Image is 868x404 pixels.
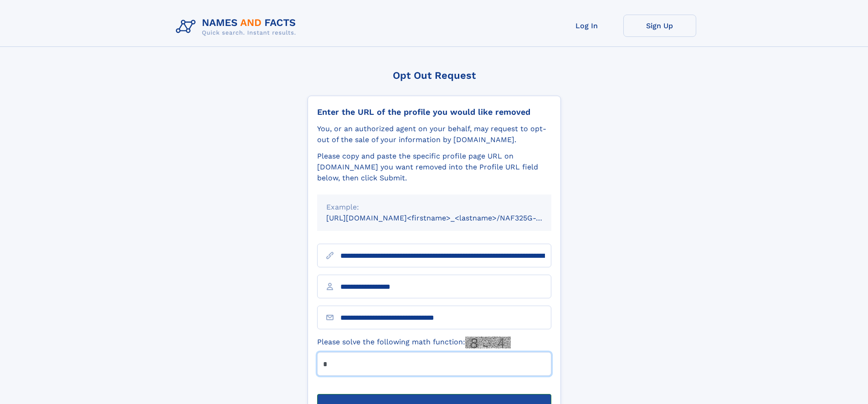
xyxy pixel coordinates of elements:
[550,15,623,37] a: Log In
[317,123,551,145] div: You, or an authorized agent on your behalf, may request to opt-out of the sale of your informatio...
[317,151,551,184] div: Please copy and paste the specific profile page URL on [DOMAIN_NAME] you want removed into the Pr...
[623,15,696,37] a: Sign Up
[317,107,551,117] div: Enter the URL of the profile you would like removed
[326,202,542,213] div: Example:
[317,337,511,348] label: Please solve the following math function:
[326,214,569,222] small: [URL][DOMAIN_NAME]<firstname>_<lastname>/NAF325G-xxxxxxxx
[172,15,303,39] img: Logo Names and Facts
[308,70,561,81] div: Opt Out Request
